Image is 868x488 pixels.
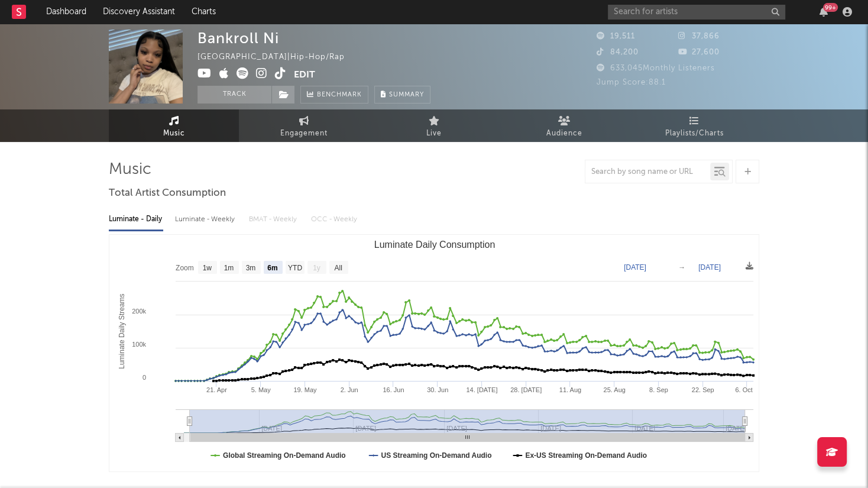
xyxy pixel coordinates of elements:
text: 200k [132,308,146,315]
div: [GEOGRAPHIC_DATA] | Hip-Hop/Rap [197,50,358,64]
text: All [334,264,342,272]
span: Summary [389,92,424,98]
text: 25. Aug [603,386,625,393]
a: Audience [499,109,629,142]
button: Edit [294,67,315,82]
a: Engagement [239,109,369,142]
span: 27,600 [678,49,720,56]
text: 8. Sep [649,386,668,393]
text: 1y [313,264,320,272]
text: 0 [142,374,146,381]
span: Live [426,127,442,141]
a: Live [369,109,499,142]
text: 21. Apr [206,386,227,393]
text: 5. May [251,386,271,393]
svg: Luminate Daily Consumption [109,235,759,471]
button: Track [197,86,271,104]
text: 100k [132,341,146,348]
span: Benchmark [317,88,362,102]
text: Luminate Daily Consumption [374,240,495,250]
text: 14. [DATE] [466,386,497,393]
text: [DATE] [624,263,646,272]
text: 6. Oct [735,386,752,393]
div: Bankroll Ni [197,30,279,47]
input: Search for artists [608,5,785,20]
div: Luminate - Weekly [175,209,237,230]
text: 30. Jun [427,386,448,393]
span: 633,045 Monthly Listeners [597,64,715,72]
text: Luminate Daily Streams [118,293,126,369]
text: YTD [288,264,302,272]
a: Playlists/Charts [629,109,759,142]
span: Jump Score: 88.1 [597,79,666,86]
a: Music [109,109,239,142]
text: US Streaming On-Demand Audio [381,451,492,460]
text: 1w [203,264,212,272]
span: Music [163,127,185,141]
text: 1m [224,264,234,272]
button: Summary [374,86,430,104]
span: 19,511 [597,33,635,40]
div: Luminate - Daily [109,209,163,230]
span: 37,866 [678,33,720,40]
text: 28. [DATE] [510,386,542,393]
text: 2. Jun [341,386,358,393]
text: 11. Aug [559,386,581,393]
text: 6m [267,264,277,272]
text: 3m [246,264,256,272]
a: Benchmark [300,86,368,104]
text: [DATE] [698,263,721,272]
span: 84,200 [597,49,639,56]
span: Audience [546,127,582,141]
input: Search by song name or URL [585,167,710,177]
text: Global Streaming On-Demand Audio [223,451,346,460]
div: 99 + [823,3,838,12]
button: 99+ [820,7,828,17]
text: → [678,263,685,272]
text: 16. Jun [383,386,404,393]
text: Zoom [176,264,194,272]
span: Total Artist Consumption [109,186,226,201]
text: [DATE] [726,425,746,432]
span: Engagement [280,127,328,141]
span: Playlists/Charts [665,127,724,141]
text: 19. May [293,386,317,393]
text: 22. Sep [692,386,714,393]
text: Ex-US Streaming On-Demand Audio [525,451,647,460]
